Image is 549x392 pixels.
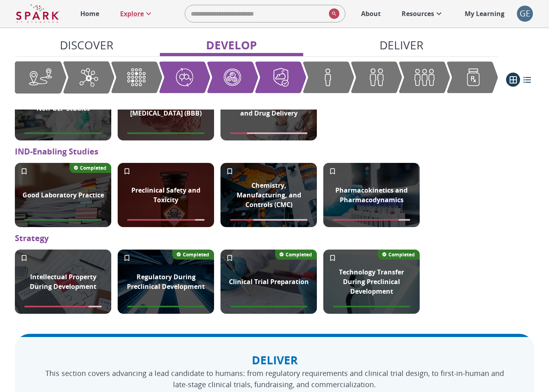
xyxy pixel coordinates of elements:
p: Clinical Trial Preparation [229,277,309,286]
a: Resources [398,5,448,22]
div: Collage with books titled "Intellectual Property" and "Copyright Law" [15,250,111,314]
span: Module completion progress of user [127,306,204,307]
a: About [357,5,385,22]
button: search [326,5,339,22]
p: Resources [402,9,434,18]
div: Graphic showing the progression through the Discover, Develop, and Deliver pipeline, highlighting... [15,61,498,93]
button: grid view [506,73,520,87]
p: Completed [183,251,209,258]
span: Module completion progress of user [24,132,102,134]
p: This section covers advancing a lead candidate to humans: from regulatory requirements and clinic... [41,368,508,390]
span: Module completion progress of user [230,132,307,134]
p: Discover [60,37,113,53]
p: Technology Transfer During Preclinical Development [328,267,415,296]
div: people talking in social network [323,250,420,314]
span: Module completion progress of user [24,306,102,307]
p: Completed [80,165,106,171]
p: Completed [286,251,312,258]
p: Regulatory During Preclinical Development [122,272,209,291]
p: Home [80,9,99,18]
span: Module completion progress of user [127,219,204,221]
span: Module completion progress of user [333,219,410,221]
svg: Add to My Learning [226,167,234,175]
img: Logo of SPARK at Stanford [16,4,59,23]
p: Explore [120,9,144,18]
div: Government building pillars [118,250,214,314]
p: Develop [206,37,257,53]
a: My Learning [461,5,509,22]
p: Deliver [41,352,508,368]
div: Doctor filling out paperwork [220,250,317,314]
div: A rack of glass tubes in a tube rack [323,163,420,227]
div: A glass bottle with poison symbol label [118,163,214,227]
p: Deliver [380,37,423,53]
p: Chemistry, Manufacturing, and Controls (CMC) [225,181,312,209]
p: Preclinical Safety and Toxicity [122,185,209,205]
p: Strategy [15,232,534,244]
span: Module completion progress of user [24,219,102,221]
p: My Learning [465,9,504,18]
p: Completed [388,251,415,258]
p: About [361,9,381,18]
a: Home [76,5,103,22]
span: Module completion progress of user [230,306,307,307]
div: Pills in the process of being manufactured [220,163,317,227]
svg: Add to My Learning [226,254,234,262]
p: IND-Enabling Studies [15,146,534,158]
span: Module completion progress of user [127,132,204,134]
svg: Add to My Learning [123,254,131,262]
svg: Add to My Learning [329,167,337,175]
div: A stack of paperwork [15,163,111,227]
button: list view [520,73,534,87]
a: Explore [116,5,157,22]
svg: Add to My Learning [123,167,131,175]
span: Module completion progress of user [333,306,410,307]
svg: Add to My Learning [20,254,28,262]
div: GE [517,6,533,22]
button: account of current user [517,6,533,22]
p: Intellectual Property During Development [20,272,106,291]
p: Good Laboratory Practice [22,190,104,200]
span: Module completion progress of user [230,219,307,221]
p: Pharmacokinetics and Pharmacodynamics [328,185,415,205]
svg: Add to My Learning [329,254,337,262]
svg: Add to My Learning [20,167,28,175]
